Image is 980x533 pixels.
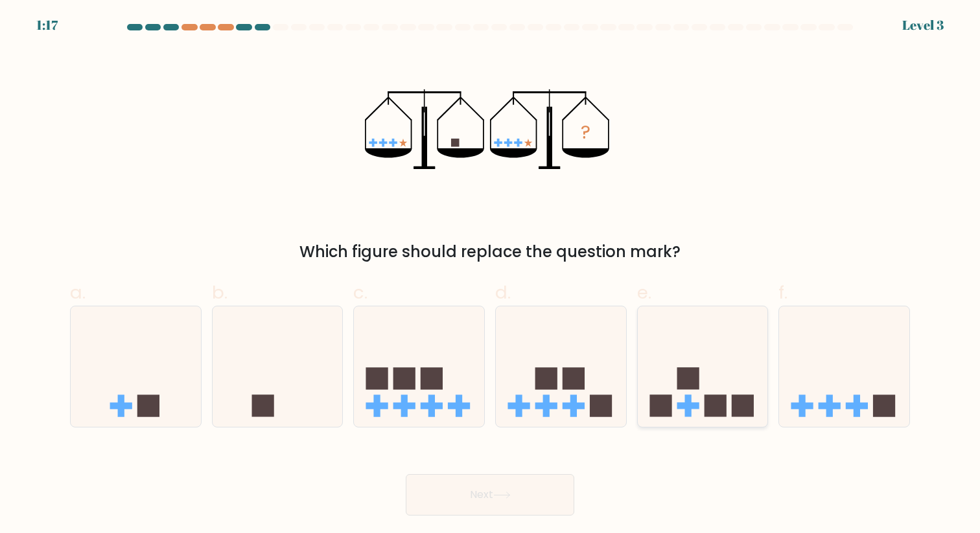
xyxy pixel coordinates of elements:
span: e. [637,280,651,305]
span: a. [70,280,86,305]
div: Level 3 [902,16,944,35]
span: d. [495,280,511,305]
span: c. [353,280,367,305]
span: f. [778,280,787,305]
span: b. [212,280,227,305]
button: Next [406,474,574,516]
tspan: ? [581,119,590,145]
div: 1:17 [36,16,58,35]
div: Which figure should replace the question mark? [78,240,902,264]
